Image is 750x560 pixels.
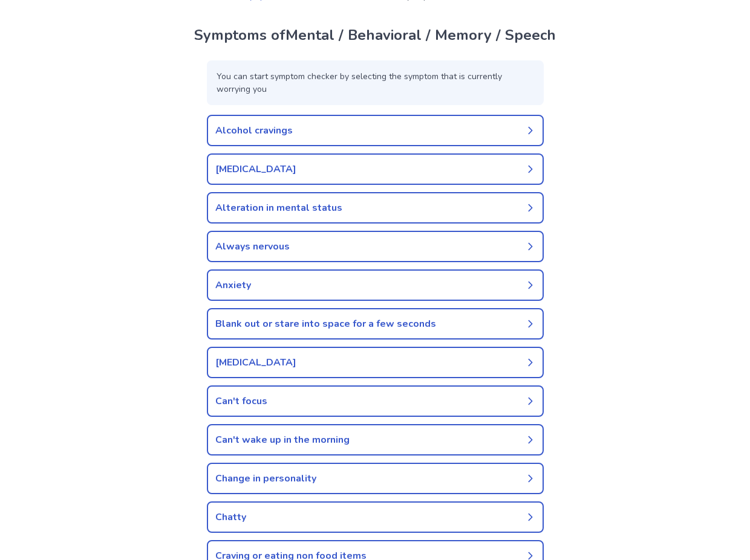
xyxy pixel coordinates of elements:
[207,347,544,378] a: [MEDICAL_DATA]
[207,153,544,185] a: [MEDICAL_DATA]
[207,60,544,105] p: You can start symptom checker by selecting the symptom that is currently worrying you
[207,424,544,455] a: Can't wake up in the morning
[207,192,544,224] a: Alteration in mental status
[207,115,544,146] a: Alcohol cravings
[207,269,544,301] a: Anxiety
[207,385,544,417] a: Can't focus
[207,231,544,262] a: Always nervous
[207,463,544,494] a: Change in personality
[207,501,544,533] a: Chatty
[207,308,544,340] a: Blank out or stare into space for a few seconds
[192,24,558,46] h1: Symptoms of Mental / Behavioral / Memory / Speech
